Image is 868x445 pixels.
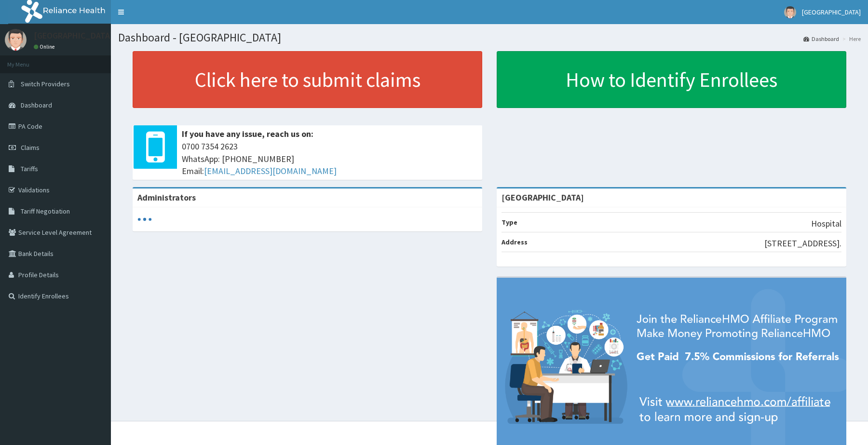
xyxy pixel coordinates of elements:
[204,165,337,176] a: [EMAIL_ADDRESS][DOMAIN_NAME]
[502,238,528,246] b: Address
[811,217,841,230] p: Hospital
[21,207,70,216] span: Tariff Negotiation
[137,212,152,227] svg: audio-loading
[764,237,841,250] p: [STREET_ADDRESS].
[133,51,482,108] a: Click here to submit claims
[5,29,27,51] img: User Image
[182,128,313,139] b: If you have any issue, reach us on:
[803,35,839,43] a: Dashboard
[118,31,861,44] h1: Dashboard - [GEOGRAPHIC_DATA]
[502,192,584,203] strong: [GEOGRAPHIC_DATA]
[502,218,517,227] b: Type
[34,31,113,40] p: [GEOGRAPHIC_DATA]
[182,140,477,177] span: 0700 7354 2623 WhatsApp: [PHONE_NUMBER] Email:
[784,6,796,18] img: User Image
[137,192,196,203] b: Administrators
[34,43,57,50] a: Online
[840,35,861,43] li: Here
[497,51,846,108] a: How to Identify Enrollees
[21,80,70,88] span: Switch Providers
[21,143,40,152] span: Claims
[21,164,38,173] span: Tariffs
[802,8,861,16] span: [GEOGRAPHIC_DATA]
[21,101,52,109] span: Dashboard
